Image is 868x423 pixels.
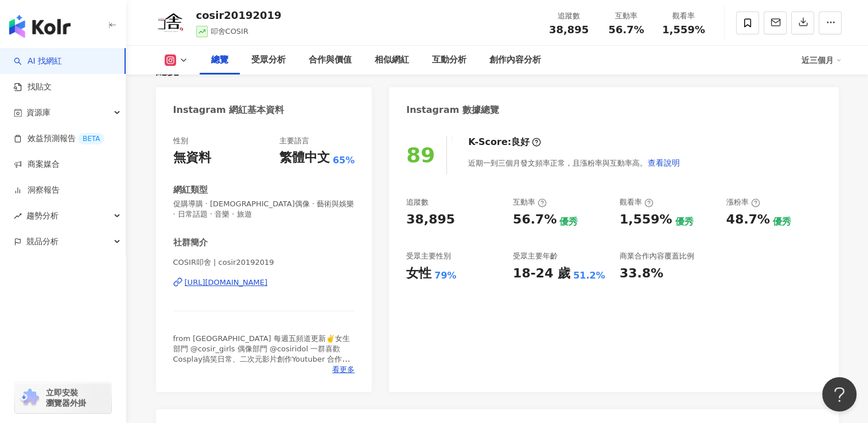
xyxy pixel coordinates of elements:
button: 查看說明 [647,151,680,174]
div: cosir20192019 [196,8,282,22]
div: [URL][DOMAIN_NAME] [185,277,268,288]
span: 56.7% [608,24,644,36]
div: 優秀 [675,216,693,228]
span: rise [14,212,22,220]
span: 38,895 [549,23,589,36]
div: 總覽 [211,53,228,67]
div: 近期一到三個月發文頻率正常，且漲粉率與互動率高。 [468,151,680,174]
div: 社群簡介 [173,237,208,249]
span: 看更多 [332,365,355,375]
div: 良好 [511,136,530,148]
img: logo [9,15,71,38]
span: from [GEOGRAPHIC_DATA] 每週五頻道更新✌️女生部門 @cosir_girls 偶像部門 @cosiridol 一群喜歡Cosplay搞笑日常、二次元影片創作Youtuber... [173,334,351,385]
div: 48.7% [726,211,770,229]
div: 79% [434,269,456,282]
div: 89 [406,143,435,167]
span: COSIR叩舍 | cosir20192019 [173,257,355,268]
div: 無資料 [173,149,211,167]
div: 創作內容分析 [489,53,541,67]
div: 受眾主要性別 [406,251,451,261]
div: 互動率 [513,197,547,207]
div: 合作與價值 [309,53,352,67]
a: 找貼文 [14,81,52,93]
div: 商業合作內容覆蓋比例 [620,251,694,261]
img: chrome extension [18,389,41,407]
div: 觀看率 [662,10,706,22]
div: 互動分析 [432,53,466,67]
div: 繁體中文 [279,149,330,167]
a: 商案媒合 [14,159,60,170]
iframe: Help Scout Beacon - Open [822,377,857,412]
div: 56.7% [513,211,556,229]
img: KOL Avatar [153,6,188,40]
div: 18-24 歲 [513,265,570,283]
span: 競品分析 [26,229,59,254]
div: 受眾主要年齡 [513,251,558,261]
div: 受眾分析 [251,53,286,67]
div: 女性 [406,265,431,283]
a: searchAI 找網紅 [14,56,62,67]
a: [URL][DOMAIN_NAME] [173,277,355,288]
div: 漲粉率 [726,197,760,207]
span: 資源庫 [26,100,50,126]
span: 趨勢分析 [26,203,59,229]
div: Instagram 數據總覽 [406,104,499,116]
div: 網紅類型 [173,184,208,196]
span: 65% [333,154,355,167]
div: 38,895 [406,211,455,229]
div: 51.2% [573,269,605,282]
div: 近三個月 [801,51,842,69]
a: 效益預測報告BETA [14,133,104,144]
span: 立即安裝 瀏覽器外掛 [46,387,86,408]
a: chrome extension立即安裝 瀏覽器外掛 [15,382,111,413]
div: 觀看率 [620,197,653,207]
span: 叩舍COSIR [211,27,248,36]
span: 查看說明 [648,158,680,167]
div: 追蹤數 [406,197,429,207]
div: 33.8% [620,265,663,283]
div: 性別 [173,136,188,146]
div: 追蹤數 [547,10,591,22]
div: Instagram 網紅基本資料 [173,104,285,116]
div: 1,559% [620,211,672,229]
span: 1,559% [662,24,705,36]
div: 優秀 [559,216,578,228]
div: K-Score : [468,136,541,148]
div: 優秀 [773,216,791,228]
a: 洞察報告 [14,185,60,196]
div: 主要語言 [279,136,309,146]
span: 促購導購 · [DEMOGRAPHIC_DATA]偶像 · 藝術與娛樂 · 日常話題 · 音樂 · 旅遊 [173,199,355,220]
div: 互動率 [605,10,648,22]
div: 相似網紅 [375,53,409,67]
